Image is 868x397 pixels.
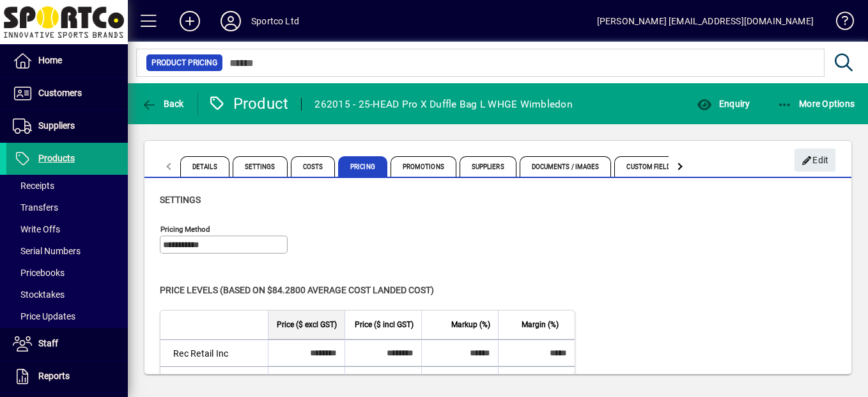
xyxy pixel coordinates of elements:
[6,305,128,327] a: Price Updates
[451,318,490,332] span: Markup (%)
[13,202,58,213] span: Transfers
[774,92,858,115] button: More Options
[13,268,65,278] span: Pricebooks
[38,55,62,65] span: Home
[210,10,251,33] button: Profile
[6,45,128,77] a: Home
[128,92,198,115] app-page-header-button: Back
[233,156,288,177] span: Settings
[777,99,855,109] span: More Options
[141,99,184,109] span: Back
[38,371,70,381] span: Reports
[6,110,128,142] a: Suppliers
[802,150,829,171] span: Edit
[38,120,75,131] span: Suppliers
[826,3,852,44] a: Knowledge Base
[169,10,210,33] button: Add
[251,11,299,31] div: Sportco Ltd
[6,175,128,197] a: Receipts
[160,339,268,366] td: Rec Retail Inc
[6,262,128,284] a: Pricebooks
[6,240,128,262] a: Serial Numbers
[151,56,217,69] span: Product Pricing
[208,93,289,114] div: Product
[13,224,60,234] span: Write Offs
[6,284,128,305] a: Stocktakes
[160,285,434,295] span: Price levels (based on $84.2800 Average cost landed cost)
[13,311,75,321] span: Price Updates
[138,92,187,115] button: Back
[38,153,75,163] span: Products
[180,156,229,177] span: Details
[520,156,612,177] span: Documents / Images
[6,361,128,393] a: Reports
[160,195,201,205] span: Settings
[338,156,387,177] span: Pricing
[38,338,58,348] span: Staff
[391,156,456,177] span: Promotions
[314,94,573,115] div: 262015 - 25-HEAD Pro X Duffle Bag L WHGE Wimbledon
[160,366,268,393] td: Wholesale Exc
[597,11,814,31] div: [PERSON_NAME] [EMAIL_ADDRESS][DOMAIN_NAME]
[13,181,54,191] span: Receipts
[694,92,753,115] button: Enquiry
[697,99,750,109] span: Enquiry
[6,77,128,109] a: Customers
[277,318,337,332] span: Price ($ excl GST)
[6,218,128,240] a: Write Offs
[6,328,128,360] a: Staff
[6,197,128,218] a: Transfers
[614,156,686,177] span: Custom Fields
[13,289,65,300] span: Stocktakes
[160,225,210,234] mat-label: Pricing method
[38,88,82,98] span: Customers
[355,318,414,332] span: Price ($ incl GST)
[794,149,835,172] button: Edit
[522,318,559,332] span: Margin (%)
[460,156,516,177] span: Suppliers
[291,156,336,177] span: Costs
[13,246,81,256] span: Serial Numbers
